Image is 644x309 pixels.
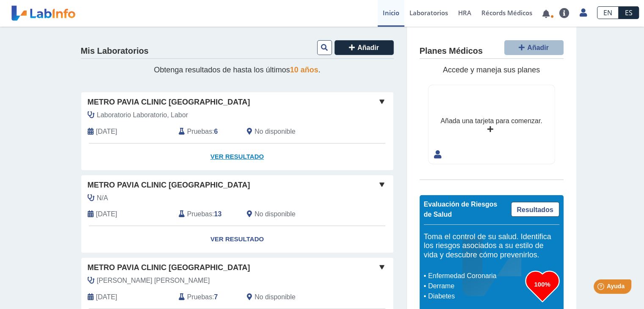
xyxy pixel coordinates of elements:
span: Añadir [357,44,379,51]
b: 13 [214,210,222,218]
span: No disponible [254,209,296,219]
b: 7 [214,293,218,301]
li: Enfermedad Coronaria [426,271,525,281]
h3: 100% [525,279,559,290]
span: Laboratorio Laboratorio, Labor [97,110,188,120]
div: : [172,127,240,137]
h4: Planes Médicos [420,46,483,56]
span: Pruebas [187,292,212,302]
h5: Toma el control de su salud. Identifica los riesgos asociados a su estilo de vida y descubre cómo... [424,232,559,260]
span: N/A [97,193,108,203]
li: Diabetes [426,291,525,301]
span: Añadir [527,44,549,51]
span: No disponible [254,127,296,137]
span: Obtenga resultados de hasta los últimos . [154,66,320,74]
h4: Mis Laboratorios [81,46,149,56]
span: Metro Pavia Clinic [GEOGRAPHIC_DATA] [88,179,250,191]
a: EN [597,6,619,19]
iframe: Help widget launcher [569,276,635,300]
span: 2025-02-24 [96,292,117,302]
span: Accede y maneja sus planes [443,66,540,74]
div: : [172,209,240,219]
a: Ver Resultado [81,143,393,170]
span: Metro Pavia Clinic [GEOGRAPHIC_DATA] [88,262,250,273]
div: Añada una tarjeta para comenzar. [440,116,542,126]
span: 2025-06-05 [96,209,117,219]
li: Derrame [426,281,525,291]
span: 10 años [290,66,318,74]
span: 2025-08-25 [96,127,117,137]
button: Añadir [504,40,564,55]
a: Resultados [511,202,559,217]
span: No disponible [254,292,296,302]
b: 6 [214,128,218,135]
div: : [172,292,240,302]
a: Ver Resultado [81,226,393,253]
span: HRA [458,8,471,17]
span: Evaluación de Riesgos de Salud [424,201,498,218]
button: Añadir [334,40,394,55]
span: Pruebas [187,209,212,219]
a: ES [619,6,639,19]
span: Pruebas [187,127,212,137]
span: Metro Pavia Clinic [GEOGRAPHIC_DATA] [88,97,250,108]
span: Orraca Gotay, Antonio [97,276,210,286]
